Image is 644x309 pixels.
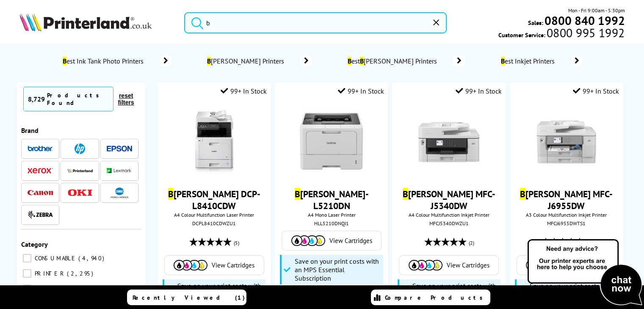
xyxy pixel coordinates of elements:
mark: B [360,57,364,65]
span: Recently Viewed (1) [133,294,245,301]
input: PRINTER 2,295 [23,269,31,278]
span: 8,729 [28,95,45,103]
a: B[PERSON_NAME] MFC-J5340DW [403,188,495,212]
a: Compare Products [371,290,490,305]
span: 0800 995 1992 [545,29,625,37]
div: MFCJ6955DWTS1 [516,220,617,226]
div: 99+ In Stock [221,87,267,95]
span: A4 Colour Multifunction Inkjet Printer [396,212,501,218]
b: 0800 840 1992 [544,13,625,28]
span: Category [21,240,48,248]
a: View Cartridges [169,260,260,270]
mark: B [520,188,525,200]
img: Cartridges [174,260,207,270]
img: Brother-MFC-J6955DW-Front-Main-Small.jpg [535,110,598,174]
span: [PERSON_NAME] Printers [206,57,287,65]
a: View Cartridges [404,260,494,270]
img: Cartridges [409,260,442,270]
a: Best Ink Tank Photo Printers [61,55,172,67]
img: OKI [67,189,93,196]
a: Printerland Logo [19,13,174,33]
span: est Ink Tank Photo Printers [61,57,147,65]
span: CONSUMABLE [33,254,77,262]
img: Konica Minolta [111,188,129,198]
mark: B [501,57,505,65]
span: Customer Service: [498,29,625,39]
img: Brother-MFC-J5340DW-Front-Small.jpg [417,110,481,174]
div: DCPL8410CDWZU1 [164,220,265,226]
span: Sales: [528,19,543,27]
div: HLL5210DNQJ1 [281,220,382,226]
span: View Cartridges [212,261,254,269]
span: 725 [78,285,102,292]
span: 4,940 [78,254,106,262]
a: Best Inkjet Printers [499,55,583,67]
mark: B [295,188,300,200]
span: View Cartridges [329,237,372,245]
a: View Cartridges [286,235,377,246]
mark: B [63,57,66,65]
img: Canon [28,190,53,196]
span: est Inkjet Printers [499,57,558,65]
div: Products Found [47,91,109,107]
span: Save on your print costs with an MPS Essential Subscription [177,281,263,307]
div: 99+ In Stock [338,87,384,95]
span: ACCESSORY [33,285,77,292]
span: A4 Mono Laser Printer [279,212,384,218]
span: (2) [586,235,591,251]
img: Epson [107,146,132,152]
a: B[PERSON_NAME] DCP-L8410CDW [168,188,260,212]
img: Lexmark [107,168,132,173]
span: (2) [468,235,474,251]
a: 0800 840 1992 [543,17,625,25]
span: Brand [21,126,39,135]
a: B[PERSON_NAME] MFC-J6955DW [520,188,613,212]
a: BestB[PERSON_NAME] Printers [346,55,465,67]
div: MFCJ5340DWZU1 [398,220,499,226]
span: Save on your print costs with an MPS Essential Subscription [412,281,498,307]
input: ACCESSORY 725 [23,284,31,293]
img: Printerland Logo [19,13,152,31]
span: View Cartridges [447,261,489,269]
span: 2,295 [67,270,95,277]
img: Printerland [67,168,93,173]
a: View Cartridges [521,260,612,270]
span: PRINTER [33,270,66,277]
div: 99+ In Stock [456,87,502,95]
a: B[PERSON_NAME] Printers [206,55,312,67]
div: 99+ In Stock [573,87,619,95]
span: A4 Colour Multifunction Laser Printer [162,212,267,218]
mark: B [207,57,211,65]
span: Save on your print costs with an MPS Essential Subscription [295,257,381,282]
img: Open Live Chat window [525,238,644,307]
a: Recently Viewed (1) [127,290,246,305]
span: A3 Colour Multifunction Inkjet Printer [514,212,619,218]
mark: B [168,188,174,200]
img: Brother [28,146,53,152]
img: Xerox [28,168,53,174]
span: Mon - Fri 9:00am - 5:30pm [568,6,625,14]
button: reset filters [113,92,139,106]
span: (5) [234,235,239,251]
span: Compare Products [385,294,487,301]
span: est [PERSON_NAME] Printers [346,57,440,65]
mark: B [348,57,351,65]
mark: B [403,188,408,200]
img: Zebra [28,210,53,219]
img: HP [75,143,85,154]
img: Cartridges [291,235,325,246]
input: CONSUMABLE 4,940 [23,254,31,262]
img: brother-HL-L5210DN-front-small.jpg [300,110,363,174]
img: DCP-L8410CDW-FRONT-small.jpg [182,110,246,174]
a: B[PERSON_NAME]-L5210DN [295,188,369,212]
input: Search product or brand [184,12,447,33]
